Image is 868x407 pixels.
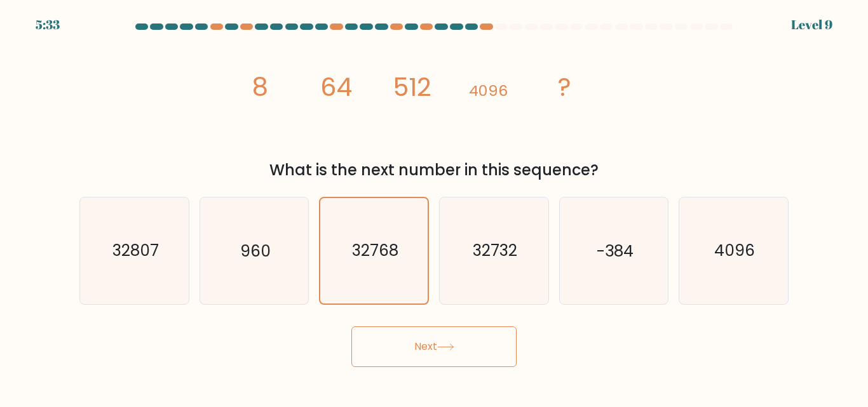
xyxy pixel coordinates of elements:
[112,240,158,262] text: 32807
[393,69,432,105] tspan: 512
[597,240,634,262] text: -384
[559,69,572,105] tspan: ?
[252,69,268,105] tspan: 8
[351,326,517,367] button: Next
[87,159,781,182] div: What is the next number in this sequence?
[320,69,352,105] tspan: 64
[473,240,517,262] text: 32732
[714,240,755,262] text: 4096
[470,80,508,101] tspan: 4096
[240,240,271,262] text: 960
[791,15,832,34] div: Level 9
[36,15,60,34] div: 5:33
[352,240,398,262] text: 32768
